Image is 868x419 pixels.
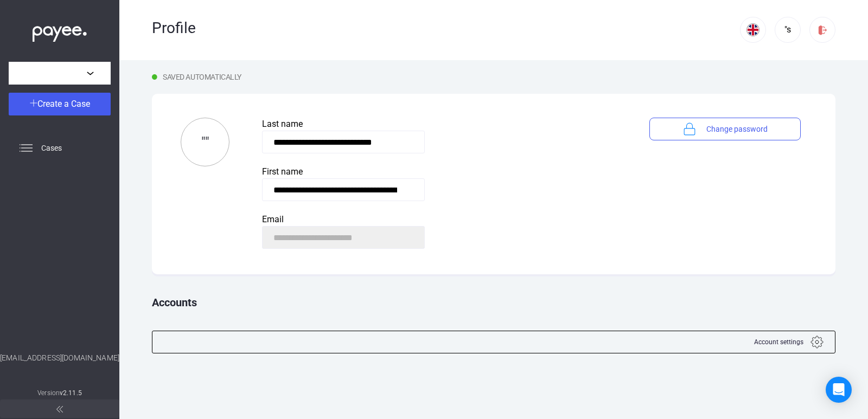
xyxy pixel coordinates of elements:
div: Last name [262,118,617,131]
button: lock-blueChange password [649,118,801,140]
img: logout-red [817,24,828,36]
img: EN [746,23,759,36]
button: "" [181,118,229,166]
img: list.svg [20,141,33,154]
button: Account settings [743,331,835,353]
div: Open Intercom Messenger [826,377,852,403]
div: "s [778,23,797,36]
span: Account settings [754,336,803,349]
img: dot-green.svg [152,74,157,80]
span: Saved automatically [163,70,241,83]
img: white-payee-white-dot.svg [33,20,87,42]
span: Create a Case [37,99,90,109]
span: "" [201,134,209,150]
img: lock-blue [683,123,696,136]
div: Accounts [152,280,835,325]
button: logout-red [809,17,835,43]
span: Cases [41,141,62,154]
img: plus-white.svg [30,99,37,107]
button: "s [775,17,801,43]
button: Create a Case [9,93,111,115]
button: EN [740,17,766,43]
img: arrow-double-left-grey.svg [56,406,63,412]
div: Profile [152,19,740,37]
div: Email [262,213,617,226]
div: First name [262,165,617,178]
strong: v2.11.5 [60,389,82,397]
img: gear.svg [810,336,824,349]
span: Change password [706,123,768,136]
